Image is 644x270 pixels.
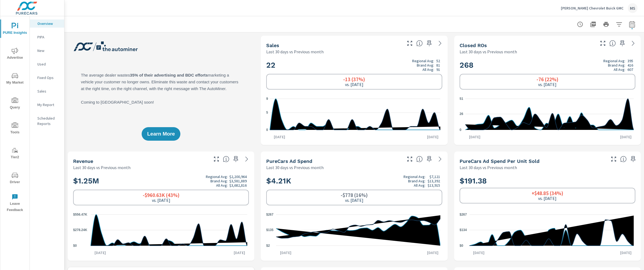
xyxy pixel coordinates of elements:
span: Query [2,97,28,111]
text: $0 [73,244,77,248]
span: Average cost of advertising per each vehicle sold at the dealer over the selected date range. The... [620,156,627,162]
p: [DATE] [465,134,484,140]
h6: -$778 (16%) [341,192,368,198]
button: Make Fullscreen [212,155,221,163]
p: Last 30 days vs Previous month [460,48,517,55]
div: nav menu [0,16,30,215]
button: Learn More [142,127,180,141]
p: 81 [436,63,440,67]
span: PURE Insights [2,23,28,36]
p: [DATE] [423,250,442,255]
h6: +$48.85 (34%) [532,190,563,196]
div: Scheduled Reports [30,114,64,128]
span: Advertise [2,48,28,61]
p: Brand Avg: [210,179,228,183]
p: [DATE] [91,250,110,255]
span: Tools [2,122,28,136]
div: Used [30,60,64,68]
p: Regional Avg: [404,174,425,179]
p: [DATE] [616,250,635,255]
p: Regional Avg: [412,59,434,63]
h2: $1.25M [73,174,249,187]
p: vs. [DATE] [538,82,557,87]
span: Tier2 [2,147,28,160]
p: 91 [436,67,440,72]
span: Save this to your personalized report [629,155,638,163]
button: Make Fullscreen [599,39,607,48]
p: [DATE] [469,250,488,255]
text: $267 [266,213,274,216]
button: Make Fullscreen [405,39,414,48]
p: Brand Avg: [408,179,425,183]
button: Select Date Range [627,19,638,30]
button: Print Report [601,19,612,30]
div: Fixed Ops [30,74,64,82]
p: New [37,48,60,53]
p: Last 30 days vs Previous month [460,164,517,171]
p: Sales [37,88,60,94]
p: $2,200,964 [229,174,247,179]
p: [PERSON_NAME] Chevrolet Buick GMC [561,6,623,11]
p: [DATE] [423,134,442,140]
p: [DATE] [270,134,289,140]
text: 51 [460,97,463,101]
div: New [30,47,64,55]
text: $134 [460,228,467,232]
p: Overview [37,21,60,26]
p: 416 [627,63,633,67]
a: See more details in report [629,39,638,48]
p: All Avg: [414,183,425,187]
text: $135 [266,228,274,232]
p: $3,682,816 [229,183,247,187]
div: My Report [30,101,64,109]
p: 52 [436,59,440,63]
button: Apply Filters [614,19,625,30]
h2: 22 [266,59,442,72]
p: Fixed Ops [37,75,60,80]
h2: $191.38 [460,176,635,186]
p: $13,915 [428,183,440,187]
p: PIPA [37,34,60,40]
h5: Sales [266,42,279,48]
p: vs. [DATE] [345,82,363,87]
text: $0 [460,244,463,248]
a: See more details in report [436,155,444,163]
p: Regional Avg: [206,174,228,179]
span: Driver [2,172,28,185]
p: Used [37,61,60,67]
span: Save this to your personalized report [425,155,434,163]
h5: PureCars Ad Spend Per Unit Sold [460,158,539,164]
h5: PureCars Ad Spend [266,158,312,164]
p: vs. [DATE] [538,196,557,201]
span: Learn More [147,131,175,136]
p: My Report [37,102,60,107]
h2: 268 [460,59,635,72]
p: All Avg: [614,67,625,72]
button: Make Fullscreen [609,155,618,163]
h6: -76 (22%) [536,77,558,82]
p: Last 30 days vs Previous month [266,164,324,171]
text: $2 [266,244,270,248]
span: Save this to your personalized report [425,39,434,48]
div: PIPA [30,33,64,41]
p: All Avg: [422,67,434,72]
p: All Avg: [216,183,228,187]
span: Save this to your personalized report [232,155,240,163]
div: Overview [30,19,64,28]
a: See more details in report [436,39,444,48]
text: 5 [266,111,268,114]
button: Make Fullscreen [405,155,414,163]
p: $3,581,889 [229,179,247,183]
text: $556.47K [73,213,87,216]
text: 26 [460,112,463,116]
p: Regional Avg: [603,59,625,63]
p: vs. [DATE] [152,198,170,203]
h5: Closed ROs [460,42,487,48]
text: $267 [460,213,467,216]
p: vs. [DATE] [345,198,363,203]
p: Last 30 days vs Previous month [73,164,131,171]
span: Number of Repair Orders Closed by the selected dealership group over the selected time range. [So... [609,40,616,47]
span: Total sales revenue over the selected date range. [Source: This data is sourced from the dealer’s... [223,156,229,162]
span: Total cost of media for all PureCars channels for the selected dealership group over the selected... [416,156,423,162]
span: Save this to your personalized report [618,39,627,48]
